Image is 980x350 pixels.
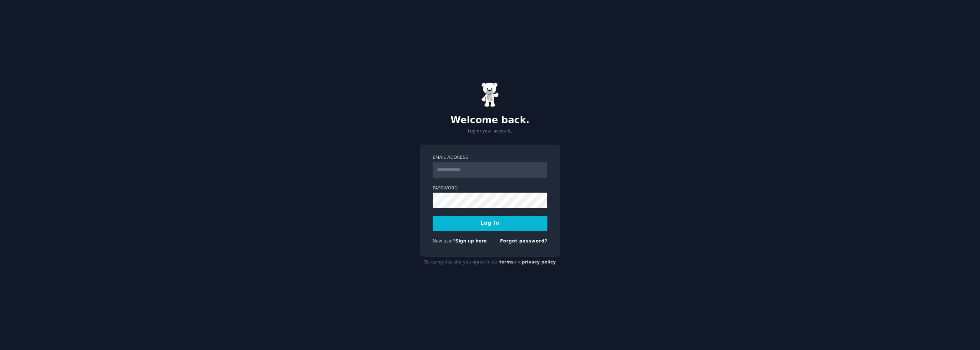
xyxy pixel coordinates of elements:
a: Sign up here [455,239,487,244]
a: privacy policy [522,260,556,265]
a: Forgot password? [500,239,547,244]
label: Email Address [433,155,547,161]
label: Password [433,185,547,192]
button: Log In [433,216,547,231]
span: New user? [433,239,455,244]
img: Gummy Bear [481,82,499,107]
p: Log in your account. [420,128,560,135]
a: terms [499,260,514,265]
div: By using this site you agree to our and [420,257,560,268]
h2: Welcome back. [420,115,560,126]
